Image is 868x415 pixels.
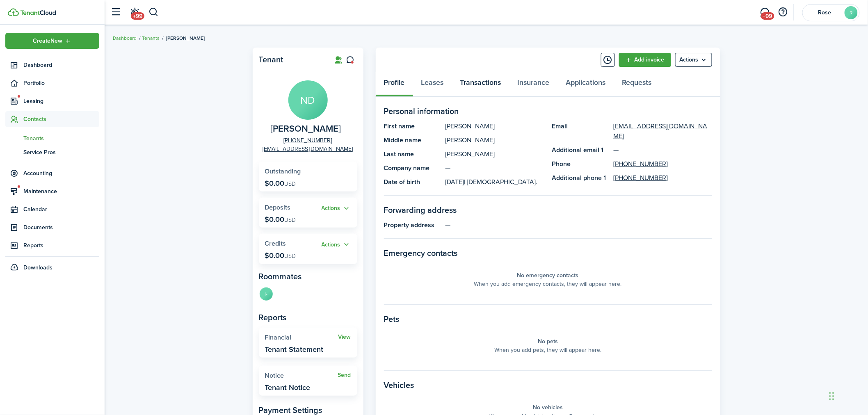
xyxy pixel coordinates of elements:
span: | [DEMOGRAPHIC_DATA]. [464,177,538,187]
span: Credits [265,239,286,248]
panel-main-title: Additional phone 1 [552,173,610,183]
p: $0.00 [265,215,296,223]
span: Deposits [265,203,291,212]
span: Service Pros [23,148,99,157]
button: Open menu [5,33,99,49]
avatar-text: R [845,6,858,19]
panel-main-description: [DATE] [445,177,544,187]
span: Contacts [23,115,99,123]
a: [PHONE_NUMBER] [614,173,668,183]
span: Documents [23,223,99,232]
panel-main-placeholder-description: When you add emergency contacts, they will appear here. [474,280,622,288]
widget-stats-description: Tenant Statement [265,345,324,353]
img: TenantCloud [8,8,19,16]
panel-main-title: Company name [384,163,441,173]
panel-main-placeholder-title: No vehicles [533,403,563,412]
panel-main-section-title: Vehicles [384,379,712,391]
panel-main-section-title: Emergency contacts [384,247,712,259]
div: Drag [829,384,834,408]
panel-main-placeholder-description: When you add pets, they will appear here. [494,346,601,354]
span: +99 [131,12,144,20]
span: USD [285,180,296,188]
span: Leasing [23,97,99,105]
span: [PERSON_NAME] [166,34,205,42]
widget-stats-title: Financial [265,334,338,341]
a: View [338,334,351,340]
span: Rose [809,10,841,16]
panel-main-section-title: Personal information [384,105,712,117]
a: Transactions [452,72,509,97]
panel-main-description: — [445,220,712,230]
span: USD [285,216,296,224]
a: Applications [558,72,614,97]
button: Open menu [675,53,712,67]
a: Messaging [757,2,773,23]
panel-main-section-title: Pets [384,313,712,325]
span: USD [285,252,296,260]
button: Search [148,5,159,19]
panel-main-title: Middle name [384,135,441,145]
panel-main-description: [PERSON_NAME] [445,149,544,159]
img: TenantCloud [20,10,56,15]
span: Tenants [23,134,99,143]
panel-main-title: First name [384,121,441,131]
widget-stats-title: Notice [265,372,338,379]
a: Leases [413,72,452,97]
panel-main-title: Date of birth [384,177,441,187]
a: I- [259,287,274,303]
span: Dashboard [23,61,99,69]
panel-main-title: Tenant [259,55,324,64]
span: +99 [761,12,774,20]
avatar-text: ND [288,80,328,120]
widget-stats-description: Tenant Notice [265,383,311,392]
avatar-text: I- [260,287,273,301]
a: Tenants [142,34,160,42]
a: Notifications [127,2,143,23]
panel-main-description: [PERSON_NAME] [445,135,544,145]
panel-main-subtitle: Roommates [259,270,357,283]
button: Actions [322,240,351,249]
a: Service Pros [5,145,99,159]
span: Reports [23,241,99,250]
a: Add invoice [619,53,671,67]
iframe: Chat Widget [827,376,868,415]
button: Timeline [601,53,615,67]
a: [PHONE_NUMBER] [284,136,332,145]
a: [PHONE_NUMBER] [614,159,668,169]
menu-btn: Actions [675,53,712,67]
span: Calendar [23,205,99,214]
span: Maintenance [23,187,99,196]
a: [EMAIL_ADDRESS][DOMAIN_NAME] [614,121,712,141]
a: Requests [614,72,660,97]
span: Nicole Dinkins [271,124,341,134]
a: Insurance [509,72,558,97]
a: Dashboard [5,57,99,73]
panel-main-subtitle: Reports [259,311,357,324]
button: Open resource center [776,5,790,19]
panel-main-title: Property address [384,220,441,230]
a: Reports [5,237,99,253]
a: Tenants [5,131,99,145]
panel-main-description: [PERSON_NAME] [445,121,544,131]
span: Accounting [23,169,99,178]
a: Send [338,372,351,379]
button: Actions [322,204,351,213]
a: Dashboard [113,34,137,42]
button: Open menu [322,204,351,213]
panel-main-title: Last name [384,149,441,159]
button: Open menu [322,240,351,249]
p: $0.00 [265,179,296,187]
p: $0.00 [265,251,296,260]
span: Outstanding [265,166,301,176]
panel-main-description: — [445,163,544,173]
panel-main-title: Email [552,121,610,141]
a: [EMAIL_ADDRESS][DOMAIN_NAME] [263,145,353,153]
panel-main-section-title: Forwarding address [384,204,712,216]
panel-main-placeholder-title: No pets [538,337,558,346]
span: Create New [33,38,63,44]
span: Downloads [23,263,53,272]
